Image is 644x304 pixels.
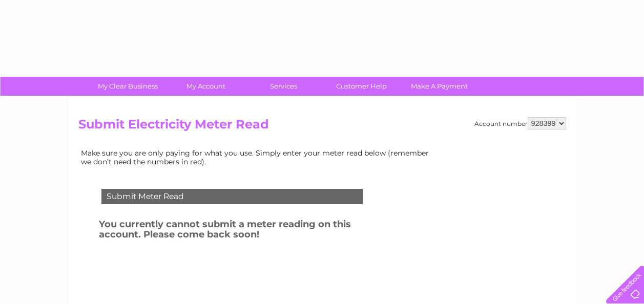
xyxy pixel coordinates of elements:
a: Make A Payment [397,77,482,96]
a: Customer Help [319,77,404,96]
div: Submit Meter Read [101,189,363,204]
a: Services [241,77,326,96]
a: My Clear Business [86,77,170,96]
div: Account number [474,117,566,129]
h2: Submit Electricity Meter Read [78,117,566,137]
td: Make sure you are only paying for what you use. Simply enter your meter read below (remember we d... [78,146,437,168]
a: My Account [163,77,248,96]
h3: You currently cannot submit a meter reading on this account. Please come back soon! [99,217,390,245]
